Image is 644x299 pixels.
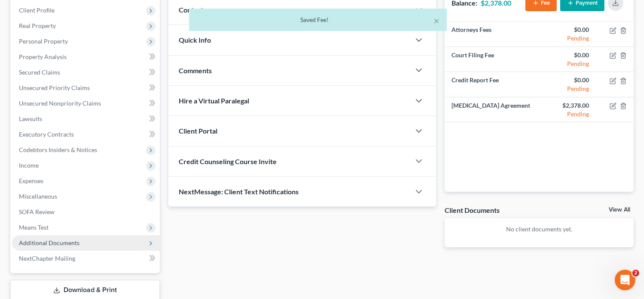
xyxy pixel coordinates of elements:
span: Personal Property [19,37,68,45]
span: Income [19,162,39,169]
a: Lawsuits [12,111,160,127]
span: Lawsuits [19,115,42,122]
a: NextChapter Mailing [12,251,160,266]
span: Miscellaneous [19,193,57,200]
span: Client Profile [19,6,55,14]
span: Quick Info [179,36,211,44]
span: 2 [632,270,639,277]
a: Secured Claims [12,65,160,80]
div: $0.00 [546,51,589,59]
div: Pending [546,84,589,93]
span: Secured Claims [19,69,60,76]
div: $2,378.00 [546,101,589,110]
span: Means Test [19,224,49,231]
div: Pending [546,59,589,68]
span: Comments [179,66,212,75]
span: Client Portal [179,127,217,135]
span: NextChapter Mailing [19,255,75,262]
a: View All [609,207,630,213]
span: Executory Contracts [19,131,74,138]
a: SOFA Review [12,204,160,220]
td: [MEDICAL_DATA] Agreement [445,97,539,122]
div: Client Documents [445,206,500,215]
span: Codebtors Insiders & Notices [19,146,97,153]
span: Additional Documents [19,239,79,246]
a: Property Analysis [12,49,160,65]
a: Executory Contracts [12,127,160,142]
a: Unsecured Nonpriority Claims [12,96,160,111]
button: × [434,16,440,26]
div: Pending [546,110,589,118]
p: No client documents yet. [452,225,627,234]
span: Property Analysis [19,53,67,60]
span: Expenses [19,177,43,184]
div: $0.00 [546,76,589,84]
span: Unsecured Priority Claims [19,84,90,91]
span: SOFA Review [19,208,55,215]
iframe: Intercom live chat [615,270,635,290]
span: Credit Counseling Course Invite [179,157,277,165]
td: Credit Report Fee [445,72,539,97]
span: Hire a Virtual Paralegal [179,97,249,105]
span: Unsecured Nonpriority Claims [19,100,101,107]
div: Saved Fee! [196,16,440,24]
div: Pending [546,34,589,43]
span: Contact [179,6,203,14]
td: Court Filing Fee [445,47,539,72]
span: NextMessage: Client Text Notifications [179,187,299,196]
a: Unsecured Priority Claims [12,80,160,96]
